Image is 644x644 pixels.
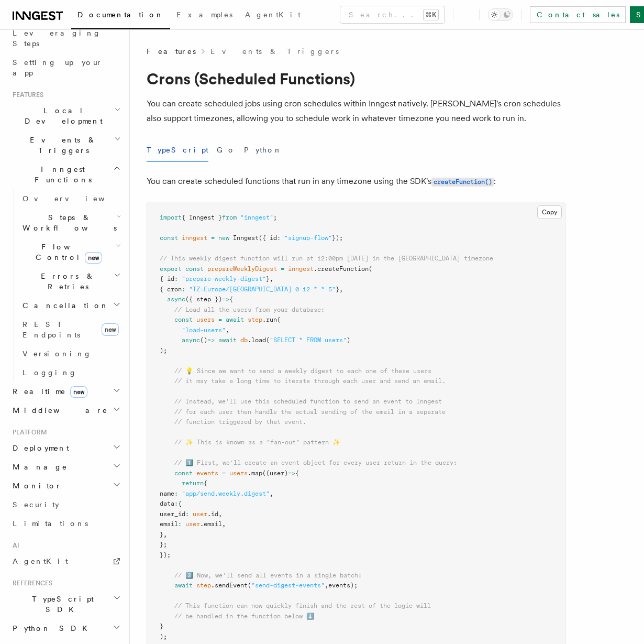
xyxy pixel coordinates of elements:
[13,500,59,509] span: Security
[163,531,167,538] span: ,
[174,306,325,313] span: // Load all the users from your database:
[160,531,163,538] span: }
[174,398,442,405] span: // Instead, we'll use this scheduled function to send an event to Inngest
[530,6,626,23] a: Contact sales
[8,579,52,587] span: References
[160,490,174,497] span: name
[218,316,222,323] span: =
[8,189,123,382] div: Inngest Functions
[185,265,204,272] span: const
[288,265,314,272] span: inngest
[174,490,178,497] span: :
[8,594,113,615] span: TypeScript SDK
[23,194,130,203] span: Overview
[266,275,270,282] span: }
[273,214,277,221] span: ;
[314,265,369,272] span: .createFunction
[174,316,193,323] span: const
[218,234,229,242] span: new
[174,470,193,477] span: const
[18,242,115,263] span: Flow Control
[18,208,123,237] button: Steps & Workflows
[211,582,248,589] span: .sendEvent
[174,459,457,466] span: // 1️⃣ First, we'll create an event object for every user return in the query:
[18,315,123,344] a: REST Endpointsnew
[174,500,178,507] span: :
[233,234,259,242] span: Inngest
[182,336,200,344] span: async
[18,271,114,292] span: Errors & Retries
[207,336,215,344] span: =>
[244,138,282,162] button: Python
[284,234,332,242] span: "signup-flow"
[18,300,109,311] span: Cancellation
[185,520,200,528] span: user
[8,91,43,99] span: Features
[8,476,123,495] button: Monitor
[147,69,565,88] h1: Crons (Scheduled Functions)
[174,439,340,446] span: // ✨ This is known as a "fan-out" pattern ✨
[102,323,119,336] span: new
[160,255,493,262] span: // This weekly digest function will run at 12:00pm [DATE] in the [GEOGRAPHIC_DATA] timezone
[160,286,182,293] span: { cron
[174,367,431,375] span: // 💡 Since we want to send a weekly digest to each one of these users
[18,267,123,296] button: Errors & Retries
[222,214,237,221] span: from
[160,275,174,282] span: { id
[200,336,207,344] span: ()
[167,296,185,303] span: async
[147,46,196,57] span: Features
[174,582,193,589] span: await
[160,623,163,630] span: }
[8,24,123,53] a: Leveraging Steps
[178,500,182,507] span: {
[189,286,336,293] span: "TZ=Europe/[GEOGRAPHIC_DATA] 0 12 * * 5"
[8,619,123,638] button: Python SDK
[196,316,215,323] span: users
[207,265,277,272] span: prepareWeeklyDigest
[174,418,306,425] span: // function triggered by that event.
[176,10,232,19] span: Examples
[13,519,88,528] span: Limitations
[170,3,239,28] a: Examples
[196,582,211,589] span: step
[488,8,513,21] button: Toggle dark mode
[174,613,314,620] span: // be handled in the function below ⬇️
[251,582,325,589] span: "send-digest-events"
[8,590,123,619] button: TypeScript SDK
[182,286,185,293] span: :
[239,3,307,28] a: AgentKit
[240,214,273,221] span: "inngest"
[248,316,262,323] span: step
[13,557,68,565] span: AgentKit
[8,405,108,416] span: Middleware
[13,58,103,77] span: Setting up your app
[8,386,87,397] span: Realtime
[288,470,295,477] span: =>
[160,633,167,640] span: );
[8,101,123,130] button: Local Development
[245,10,301,19] span: AgentKit
[70,386,87,398] span: new
[8,495,123,514] a: Security
[160,500,174,507] span: data
[160,510,185,518] span: user_id
[147,96,565,126] p: You can create scheduled jobs using cron schedules within Inngest natively. [PERSON_NAME]'s cron ...
[8,541,19,550] span: AI
[8,443,69,453] span: Deployment
[431,178,494,187] code: createFunction()
[248,470,262,477] span: .map
[174,572,362,579] span: // 2️⃣ Now, we'll send all events in a single batch:
[8,382,123,401] button: Realtimenew
[262,470,288,477] span: ((user)
[424,9,438,20] kbd: ⌘K
[210,46,339,57] a: Events & Triggers
[160,551,171,559] span: });
[8,623,94,634] span: Python SDK
[204,479,207,487] span: {
[222,520,226,528] span: ,
[8,462,68,472] span: Manage
[8,130,123,160] button: Events & Triggers
[325,582,328,589] span: ,
[147,174,565,189] p: You can create scheduled functions that run in any timezone using the SDK's :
